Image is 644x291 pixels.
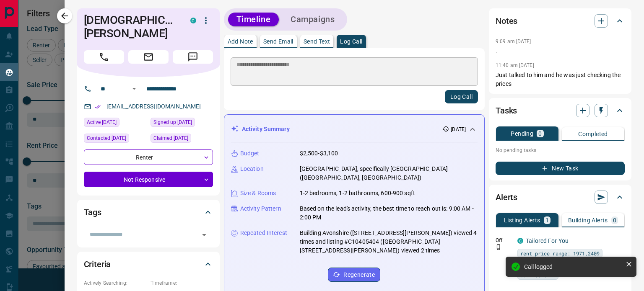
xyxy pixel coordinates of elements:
button: Open [198,229,210,241]
p: Building Alerts [568,217,608,223]
button: New Task [496,162,625,175]
div: Notes [496,11,625,31]
p: Timeframe: [151,279,213,287]
p: 1 [545,217,549,223]
p: Activity Pattern [240,204,281,213]
p: 11:40 am [DATE] [496,62,534,68]
p: Location [240,165,264,173]
h2: Alerts [496,191,517,204]
div: Activity Summary[DATE] [231,121,478,137]
p: Pending [511,131,533,136]
p: . [496,47,625,56]
h2: Tags [84,206,101,219]
span: Call [84,50,124,64]
h2: Notes [496,14,517,28]
p: Actively Searching: [84,279,146,287]
p: [DATE] [451,126,466,133]
p: 0 [613,217,616,223]
button: Log Call [445,90,478,103]
div: condos.ca [190,18,196,23]
div: Renter [84,149,213,165]
span: rent price range: 1971,2409 [520,249,600,258]
div: Sat Aug 17 2024 [151,118,213,129]
p: Send Email [263,39,293,44]
p: Add Note [228,39,253,44]
p: Repeated Interest [240,229,287,237]
p: 1-2 bedrooms, 1-2 bathrooms, 600-900 sqft [300,189,415,198]
p: $2,500-$3,100 [300,149,338,158]
span: Signed up [DATE] [153,118,192,126]
p: Just talked to him and he was just checking the prices [496,71,625,88]
h1: [DEMOGRAPHIC_DATA][PERSON_NAME] [84,13,178,40]
span: Message [173,50,213,64]
a: [EMAIL_ADDRESS][DOMAIN_NAME] [106,103,201,110]
div: Call logged [524,263,622,270]
div: Criteria [84,254,213,274]
p: Activity Summary [242,125,290,134]
p: 9:09 am [DATE] [496,39,531,44]
h2: Tasks [496,104,517,117]
p: Completed [578,131,608,137]
p: [GEOGRAPHIC_DATA], specifically [GEOGRAPHIC_DATA] ([GEOGRAPHIC_DATA], [GEOGRAPHIC_DATA]) [300,165,478,182]
p: 0 [538,131,542,136]
button: Campaigns [282,13,343,26]
div: Alerts [496,187,625,207]
p: Budget [240,149,260,158]
div: Sat Oct 11 2025 [151,134,213,145]
p: Listing Alerts [504,217,540,223]
span: Email [128,50,169,64]
p: Size & Rooms [240,189,276,198]
span: Claimed [DATE] [153,134,188,142]
button: Open [129,84,139,94]
div: Tasks [496,100,625,121]
p: Send Text [304,39,330,44]
div: Sat Oct 11 2025 [84,134,146,145]
h2: Criteria [84,258,111,271]
button: Regenerate [328,268,380,282]
p: Off [496,237,512,244]
button: Timeline [228,13,279,26]
div: Not Responsive [84,172,213,187]
svg: Email Verified [95,104,101,110]
div: condos.ca [517,238,523,244]
span: Contacted [DATE] [87,134,126,142]
div: Tags [84,202,213,222]
p: Building Avonshire ([STREET_ADDRESS][PERSON_NAME]) viewed 4 times and listing #C10405404 ([GEOGRA... [300,229,478,255]
p: Based on the lead's activity, the best time to reach out is: 9:00 AM - 2:00 PM [300,204,478,222]
p: Log Call [340,39,362,44]
svg: Push Notification Only [496,244,501,250]
span: Active [DATE] [87,118,117,126]
a: Tailored For You [526,237,569,244]
p: No pending tasks [496,144,625,157]
div: Tue Sep 23 2025 [84,118,146,129]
